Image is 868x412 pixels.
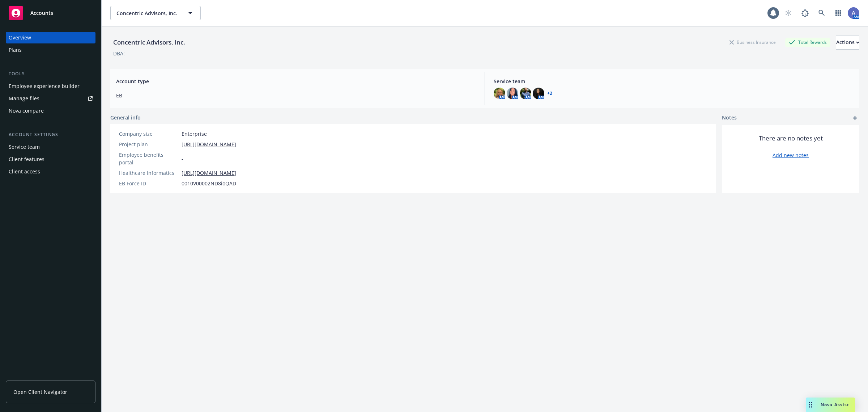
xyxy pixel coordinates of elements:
a: Client access [6,166,95,177]
div: Employee experience builder [9,80,80,92]
a: +2 [547,91,552,96]
a: Accounts [6,3,95,23]
a: Overview [6,32,95,43]
a: add [851,114,859,122]
button: Concentric Advisors, Inc. [110,6,201,20]
a: [URL][DOMAIN_NAME] [182,140,236,148]
a: [URL][DOMAIN_NAME] [182,169,236,177]
span: EB [116,92,476,99]
span: There are no notes yet [759,134,823,143]
span: - [182,155,183,163]
span: Enterprise [182,130,207,138]
a: Plans [6,44,95,56]
span: 0010V00002ND8ioQAD [182,180,236,187]
div: Employee benefits portal [119,151,179,166]
span: Nova Assist [821,402,849,408]
div: Nova compare [9,105,44,117]
img: photo [520,88,531,99]
div: Concentric Advisors, Inc. [110,38,188,47]
a: Service team [6,141,95,153]
span: Account type [116,77,476,85]
div: Client features [9,154,44,165]
img: photo [848,7,859,19]
div: Healthcare Informatics [119,169,179,177]
a: Search [814,6,829,20]
span: Notes [722,114,737,122]
a: Manage files [6,93,95,104]
div: Tools [6,70,95,77]
span: Accounts [30,10,53,16]
a: Add new notes [773,151,809,159]
img: photo [533,88,544,99]
div: Total Rewards [785,38,830,47]
button: Actions [836,35,859,50]
div: Service team [9,141,40,153]
a: Switch app [831,6,846,20]
div: Project plan [119,140,179,148]
div: Overview [9,32,31,43]
div: Business Insurance [726,38,779,47]
a: Nova compare [6,105,95,117]
div: Client access [9,166,40,177]
div: Plans [9,44,22,56]
span: Open Client Navigator [13,388,67,396]
div: Drag to move [806,398,815,412]
span: Concentric Advisors, Inc. [116,9,179,17]
img: photo [507,88,518,99]
div: Account settings [6,131,95,138]
a: Start snowing [781,6,796,20]
div: Company size [119,130,179,138]
span: General info [110,114,141,121]
a: Report a Bug [798,6,812,20]
div: EB Force ID [119,180,179,187]
div: DBA: - [113,50,127,57]
button: Nova Assist [806,398,855,412]
span: Service team [494,77,854,85]
a: Employee experience builder [6,80,95,92]
a: Client features [6,154,95,165]
img: photo [494,88,505,99]
div: Manage files [9,93,39,104]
